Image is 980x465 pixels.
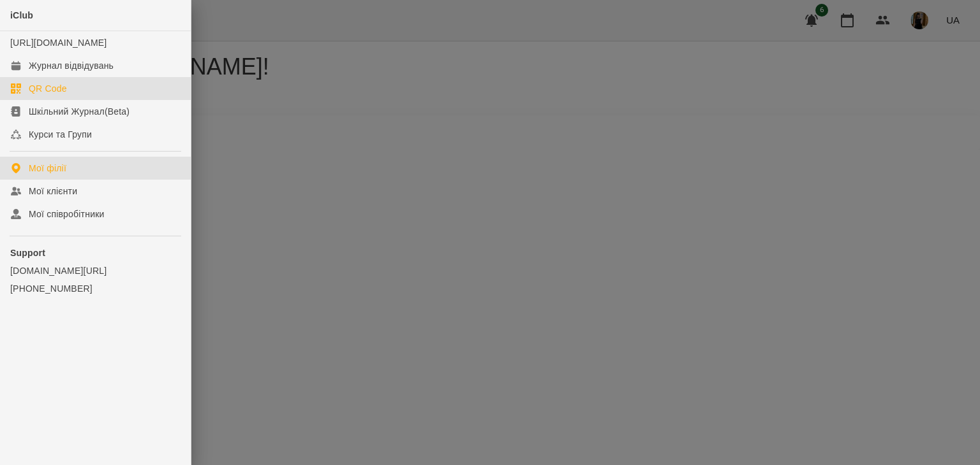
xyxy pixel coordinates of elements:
div: Курси та Групи [29,128,92,141]
p: Support [10,247,181,259]
a: [URL][DOMAIN_NAME] [10,38,107,48]
div: Журнал відвідувань [29,59,114,72]
a: [PHONE_NUMBER] [10,282,181,295]
div: QR Code [29,82,67,95]
div: Мої співробітники [29,208,105,220]
div: Мої клієнти [29,185,77,197]
span: iClub [10,10,33,20]
div: Мої філії [29,162,66,175]
div: Шкільний Журнал(Beta) [29,105,130,118]
a: [DOMAIN_NAME][URL] [10,264,181,277]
